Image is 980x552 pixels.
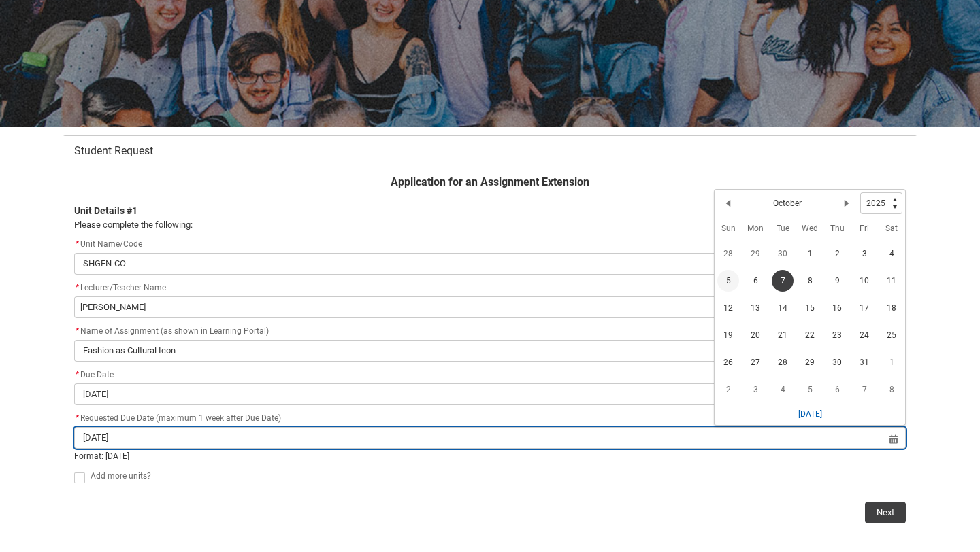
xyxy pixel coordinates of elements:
[826,379,848,400] span: 6
[851,376,878,403] td: 2025-11-07
[745,351,766,373] span: 27
[796,376,823,403] td: 2025-11-05
[74,205,137,216] b: Unit Details #1
[853,324,875,346] span: 24
[878,349,905,376] td: 2025-11-01
[91,471,151,481] span: Add more units?
[851,322,878,349] td: 2025-10-24
[853,379,875,400] span: 7
[745,379,766,400] span: 3
[823,376,851,403] td: 2025-11-06
[881,379,902,400] span: 8
[826,270,848,292] span: 9
[772,324,794,346] span: 21
[74,239,142,249] span: Unit Name/Code
[74,326,269,336] span: Name of Assignment (as shown in Learning Portal)
[769,240,796,267] td: 2025-09-30
[769,376,796,403] td: 2025-11-04
[881,351,902,373] span: 1
[799,324,821,346] span: 22
[717,297,739,319] span: 12
[830,224,845,233] abbr: Thursday
[717,379,739,400] span: 2
[826,324,848,346] span: 23
[796,294,823,322] td: 2025-10-15
[742,294,769,322] td: 2025-10-13
[76,370,79,379] abbr: required
[76,413,79,423] abbr: required
[76,326,79,336] abbr: required
[715,240,742,267] td: 2025-09-28
[823,349,851,376] td: 2025-10-30
[865,502,906,523] button: Next
[74,144,153,158] span: Student Request
[823,240,851,267] td: 2025-10-02
[823,322,851,349] td: 2025-10-23
[745,243,766,264] span: 29
[742,376,769,403] td: 2025-11-03
[76,239,79,249] abbr: required
[742,349,769,376] td: 2025-10-27
[881,243,902,264] span: 4
[851,267,878,294] td: 2025-10-10
[796,240,823,267] td: 2025-10-01
[860,224,869,233] abbr: Friday
[745,270,766,292] span: 6
[881,297,902,319] span: 18
[878,322,905,349] td: 2025-10-25
[74,450,906,462] div: Format: [DATE]
[63,135,917,532] article: Redu_Student_Request flow
[769,349,796,376] td: 2025-10-28
[714,189,906,426] div: Date picker: October
[878,267,905,294] td: 2025-10-11
[823,267,851,294] td: 2025-10-09
[881,324,902,346] span: 25
[826,243,848,264] span: 2
[851,240,878,267] td: 2025-10-03
[853,351,875,373] span: 31
[769,294,796,322] td: 2025-10-14
[715,267,742,294] td: 2025-10-05
[777,224,789,233] abbr: Tuesday
[715,322,742,349] td: 2025-10-19
[76,283,79,292] abbr: required
[715,294,742,322] td: 2025-10-12
[769,267,796,294] td: 2025-10-07
[745,297,766,319] span: 13
[853,243,875,264] span: 3
[885,224,898,233] abbr: Saturday
[878,294,905,322] td: 2025-10-18
[74,413,281,423] span: Requested Due Date (maximum 1 week after Due Date)
[799,351,821,373] span: 29
[853,297,875,319] span: 17
[742,240,769,267] td: 2025-09-29
[878,376,905,403] td: 2025-11-08
[826,297,848,319] span: 16
[772,297,794,319] span: 14
[74,370,114,379] span: Due Date
[802,224,818,233] abbr: Wednesday
[836,192,857,214] button: Next Month
[747,224,764,233] abbr: Monday
[717,351,739,373] span: 26
[717,270,739,292] span: 5
[796,322,823,349] td: 2025-10-22
[881,270,902,292] span: 11
[772,351,794,373] span: 28
[799,379,821,400] span: 5
[826,351,848,373] span: 30
[742,322,769,349] td: 2025-10-20
[853,270,875,292] span: 10
[715,349,742,376] td: 2025-10-26
[851,349,878,376] td: 2025-10-31
[878,240,905,267] td: 2025-10-04
[717,243,739,264] span: 28
[745,324,766,346] span: 20
[715,376,742,403] td: 2025-11-02
[796,267,823,294] td: 2025-10-08
[796,349,823,376] td: 2025-10-29
[851,294,878,322] td: 2025-10-17
[769,322,796,349] td: 2025-10-21
[772,270,794,292] span: 7
[772,379,794,400] span: 4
